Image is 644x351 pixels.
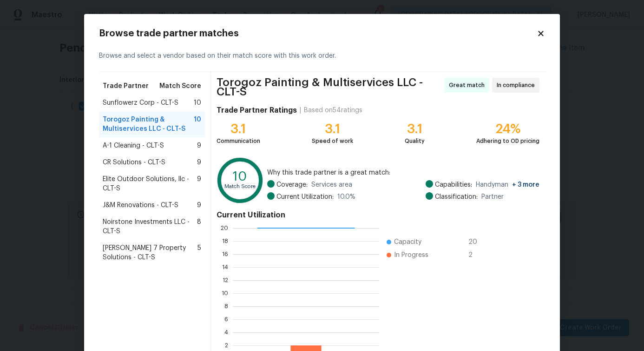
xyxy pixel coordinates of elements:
[224,184,256,189] text: Match Score
[435,192,478,202] span: Classification:
[449,81,488,90] span: Great match
[197,158,201,167] span: 9
[159,81,201,91] span: Match Score
[276,192,334,202] span: Current Utilization:
[405,136,425,146] div: Quality
[224,330,228,335] text: 4
[197,141,201,150] span: 9
[103,115,194,134] span: Torogoz Painting & Multiservices LLC - CLT-S
[311,180,352,189] span: Services area
[222,251,228,257] text: 16
[217,124,260,134] div: 3.1
[194,115,201,134] span: 10
[197,243,201,262] span: 5
[394,237,421,247] span: Capacity
[476,180,539,189] span: Handyman
[297,106,304,115] div: |
[217,78,441,96] span: Torogoz Painting & Multiservices LLC - CLT-S
[222,238,228,244] text: 18
[481,192,504,202] span: Partner
[217,106,297,115] h4: Trade Partner Ratings
[497,81,539,90] span: In compliance
[103,141,164,150] span: A-1 Cleaning - CLT-S
[337,192,355,202] span: 10.0 %
[476,124,539,134] div: 24%
[103,175,197,193] span: Elite Outdoor Solutions, llc - CLT-S
[103,81,149,91] span: Trade Partner
[99,29,537,38] h2: Browse trade partner matches
[233,170,247,183] text: 10
[221,225,228,231] text: 20
[217,210,539,220] h4: Current Utilization
[197,217,201,236] span: 8
[312,124,353,134] div: 3.1
[217,136,260,146] div: Communication
[103,98,178,108] span: Sunflowerz Corp - CLT-S
[476,136,539,146] div: Adhering to OD pricing
[222,290,228,296] text: 10
[405,124,425,134] div: 3.1
[197,201,201,210] span: 9
[224,304,228,309] text: 8
[267,168,539,177] span: Why this trade partner is a great match:
[512,182,539,188] span: + 3 more
[103,201,178,210] span: J&M Renovations - CLT-S
[224,317,228,322] text: 6
[197,175,201,193] span: 9
[103,158,165,167] span: CR Solutions - CLT-S
[435,180,472,189] span: Capabilities:
[99,40,545,72] div: Browse and select a vendor based on their match score with this work order.
[103,217,197,236] span: Noirstone Investments LLC - CLT-S
[312,136,353,146] div: Speed of work
[225,343,228,348] text: 2
[222,264,228,270] text: 14
[276,180,308,189] span: Coverage:
[103,243,197,262] span: [PERSON_NAME] 7 Property Solutions - CLT-S
[194,98,201,108] span: 10
[394,250,428,260] span: In Progress
[304,106,362,115] div: Based on 54 ratings
[223,277,228,283] text: 12
[468,250,483,260] span: 2
[468,237,483,247] span: 20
